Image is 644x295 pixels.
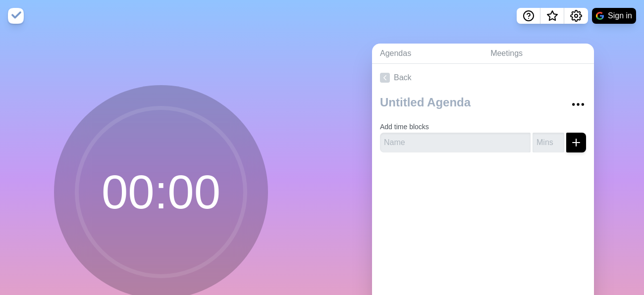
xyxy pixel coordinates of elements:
[533,133,564,152] input: Mins
[483,44,594,64] a: Meetings
[564,8,588,24] button: Settings
[8,8,24,24] img: timeblocks logo
[517,8,540,24] button: Help
[380,123,429,131] label: Add time blocks
[380,133,531,152] input: Name
[372,44,483,64] a: Agendas
[568,95,588,114] button: More
[596,12,604,20] img: google logo
[592,8,636,24] button: Sign in
[540,8,564,24] button: What’s new
[372,64,594,92] a: Back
